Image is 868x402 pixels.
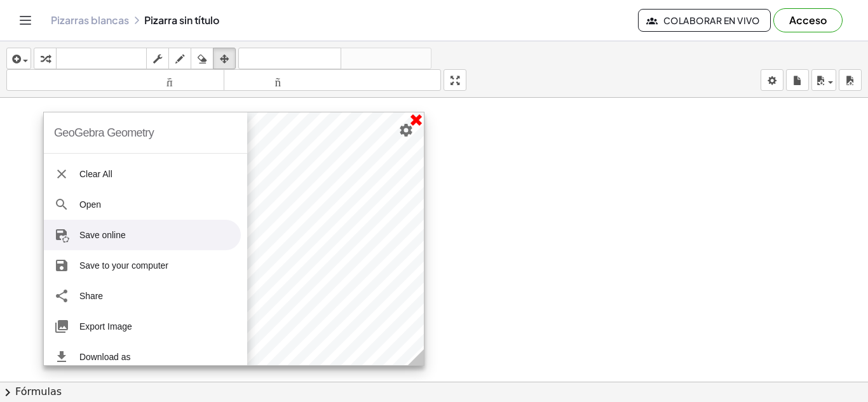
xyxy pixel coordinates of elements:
li: Share [44,281,241,311]
button: Colaborar en vivo [638,9,771,32]
img: svg+xml;base64,PHN2ZyB4bWxucz0iaHR0cDovL3d3dy53My5vcmcvMjAwMC9zdmciIHdpZHRoPSIyNCIgaGVpZ2h0PSIyNC... [54,258,69,273]
button: tamaño_del_formato [6,69,224,91]
img: svg+xml;base64,PHN2ZyB4bWxucz0iaHR0cDovL3d3dy53My5vcmcvMjAwMC9zdmciIHdpZHRoPSIyNCIgaGVpZ2h0PSIyNC... [54,349,69,365]
img: svg+xml;base64,PHN2ZyB4bWxucz0iaHR0cDovL3d3dy53My5vcmcvMjAwMC9zdmciIHdpZHRoPSIyNCIgaGVpZ2h0PSIyNC... [54,319,69,334]
button: Acceso [773,8,843,32]
li: Save to your computer [44,250,241,281]
font: rehacer [344,53,428,65]
font: Fórmulas [15,385,62,398]
li: Clear All [44,159,241,189]
div: Geometry [43,112,424,366]
font: tamaño_del_formato [10,74,221,86]
font: deshacer [241,53,338,65]
li: Open [44,189,241,220]
img: svg+xml;base64,PHN2ZyB4bWxucz0iaHR0cDovL3d3dy53My5vcmcvMjAwMC9zdmciIHdpZHRoPSIyNCIgaGVpZ2h0PSIyNC... [54,288,69,304]
font: Pizarras blancas [51,13,129,27]
li: Save online [44,220,241,250]
button: teclado [56,48,147,69]
button: rehacer [341,48,431,69]
button: Cambiar navegación [15,10,36,30]
font: tamaño_del_formato [227,74,438,86]
font: Acceso [789,13,827,27]
font: Colaborar en vivo [663,15,760,26]
button: tamaño_del_formato [224,69,442,91]
button: deshacer [238,48,341,69]
a: Pizarras blancas [51,14,129,27]
button: Settings [395,119,417,142]
div: GeoGebra Geometry [54,112,154,153]
img: svg+xml;base64,PHN2ZyB4bWxucz0iaHR0cDovL3d3dy53My5vcmcvMjAwMC9zdmciIHdpZHRoPSIyNCIgaGVpZ2h0PSIyNC... [54,166,69,182]
img: svg+xml;base64,PHN2ZyB4bWxucz0iaHR0cDovL3d3dy53My5vcmcvMjAwMC9zdmciIHdpZHRoPSIyNCIgaGVpZ2h0PSIyNC... [54,197,69,212]
img: svg+xml;base64,PHN2ZyB4bWxucz0iaHR0cDovL3d3dy53My5vcmcvMjAwMC9zdmciIHhtbG5zOnhsaW5rPSJodHRwOi8vd3... [54,227,69,243]
li: Export Image [44,311,241,342]
li: Download as [44,342,241,372]
font: teclado [59,53,144,65]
